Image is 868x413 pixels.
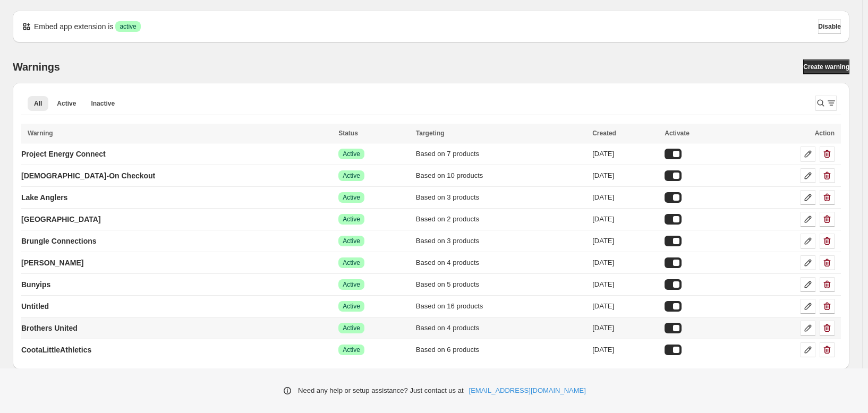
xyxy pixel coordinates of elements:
div: [DATE] [592,214,658,225]
p: Bunyips [21,279,50,290]
span: Active [343,150,360,158]
a: [EMAIL_ADDRESS][DOMAIN_NAME] [469,385,586,396]
a: Lake Anglers [21,189,67,206]
div: [DATE] [592,345,658,355]
p: [GEOGRAPHIC_DATA] [21,214,101,225]
a: Project Energy Connect [21,145,106,162]
div: [DATE] [592,301,658,312]
span: Active [343,346,360,354]
span: Active [343,324,360,332]
p: Embed app extension is [34,21,113,32]
button: Disable [818,19,841,34]
a: Untitled [21,298,49,315]
span: active [120,22,136,31]
p: CootaLittleAthletics [21,345,91,355]
div: [DATE] [592,236,658,246]
div: Based on 2 products [416,214,586,225]
span: Inactive [91,99,115,108]
span: Active [343,215,360,223]
span: Warning [28,130,53,137]
h2: Warnings [13,61,60,73]
p: Brungle Connections [21,236,97,246]
span: Active [343,259,360,267]
a: [GEOGRAPHIC_DATA] [21,211,101,228]
div: [DATE] [592,257,658,268]
span: Active [343,302,360,311]
div: Based on 6 products [416,345,586,355]
div: [DATE] [592,279,658,290]
p: Brothers United [21,323,78,333]
a: [PERSON_NAME] [21,254,83,271]
div: Based on 16 products [416,301,586,312]
div: [DATE] [592,323,658,333]
div: Based on 3 products [416,236,586,246]
a: [DEMOGRAPHIC_DATA]-On Checkout [21,167,155,184]
a: CootaLittleAthletics [21,341,91,358]
span: Created [592,130,616,137]
span: Status [338,130,358,137]
span: Create warning [803,63,849,71]
p: Untitled [21,301,49,312]
div: Based on 5 products [416,279,586,290]
div: Based on 7 products [416,149,586,159]
span: Targeting [416,130,445,137]
span: Activate [665,130,690,137]
span: Active [343,171,360,180]
a: Brungle Connections [21,233,97,249]
button: Search and filter results [815,96,837,110]
span: Active [57,99,76,108]
a: Brothers United [21,320,78,337]
span: Action [815,130,835,137]
div: Based on 10 products [416,170,586,181]
div: [DATE] [592,149,658,159]
span: Disable [818,22,841,31]
p: Lake Anglers [21,192,67,203]
p: [DEMOGRAPHIC_DATA]-On Checkout [21,170,155,181]
span: Active [343,237,360,245]
div: [DATE] [592,192,658,203]
div: Based on 3 products [416,192,586,203]
a: Create warning [803,59,849,74]
p: [PERSON_NAME] [21,257,83,268]
div: Based on 4 products [416,323,586,333]
span: All [34,99,42,108]
p: Project Energy Connect [21,149,106,159]
span: Active [343,280,360,289]
span: Active [343,193,360,202]
div: Based on 4 products [416,257,586,268]
a: Bunyips [21,276,50,293]
div: [DATE] [592,170,658,181]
